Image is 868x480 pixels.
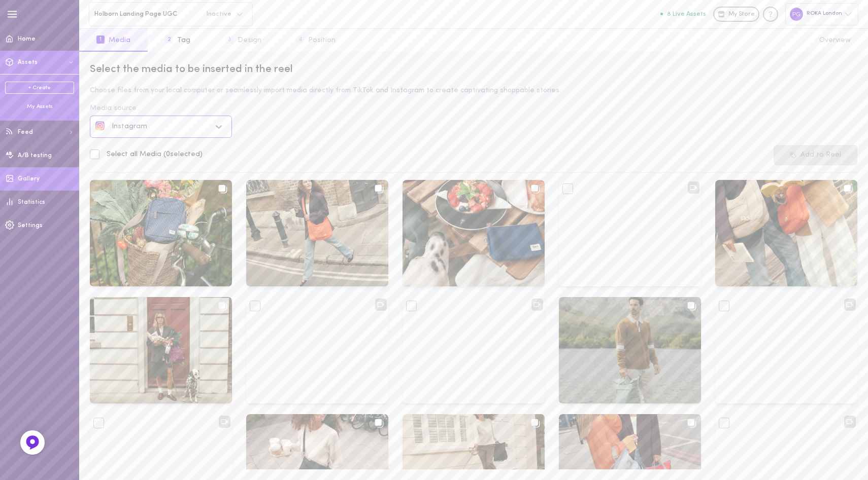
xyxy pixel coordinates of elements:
button: Add to Reel [774,145,857,165]
img: Media null [90,180,232,286]
a: + Create [5,82,74,94]
button: 2Tag [148,29,208,52]
span: 3 [225,35,233,44]
div: Knowledge center [763,7,778,22]
button: Overview [802,29,868,52]
span: 1 [96,35,105,44]
div: ROKA London [785,3,858,25]
img: Media null [715,180,857,286]
a: 8 Live Assets [660,11,713,18]
span: 4 [296,35,304,44]
span: Statistics [18,199,45,205]
img: Media null [559,297,701,403]
span: Instagram [112,123,147,130]
span: My Store [728,10,755,19]
button: 3Design [208,29,279,52]
img: Media null [90,297,232,403]
span: Gallery [18,176,40,182]
img: Feedback Button [25,435,40,450]
span: Select all Media ( 0 selected) [107,151,203,158]
div: Media source [90,105,857,112]
div: Choose files from your local computer or seamlessly import media directly from TikTok and Instagr... [90,87,857,94]
a: My Store [713,7,759,22]
div: Select the media to be inserted in the reel [90,62,857,77]
img: Media null [246,180,388,286]
button: 1Media [79,29,148,52]
span: A/B testing [18,153,52,159]
span: Holborn Landing Page UGC [94,10,200,18]
img: social [95,121,105,130]
img: Media null [403,180,545,286]
span: Feed [18,129,33,135]
button: 4Position [279,29,353,52]
span: Inactive [200,11,231,17]
span: 2 [165,35,173,44]
button: 8 Live Assets [660,11,706,17]
span: Home [18,36,36,42]
span: Settings [18,223,43,229]
div: My Assets [5,103,74,110]
span: Assets [18,59,38,65]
